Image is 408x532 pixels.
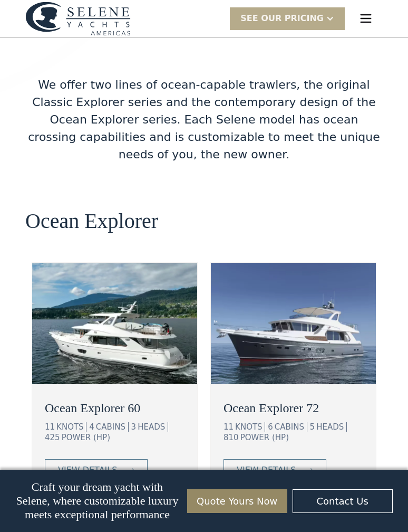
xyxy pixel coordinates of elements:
[25,2,131,36] img: logo
[275,422,307,432] div: CABINS
[310,422,315,432] div: 5
[96,422,129,432] div: CABINS
[25,76,383,163] div: We offer two lines of ocean-capable trawlers, the original Classic Explorer series and the contem...
[293,489,393,513] a: Contact Us
[268,422,273,432] div: 6
[45,398,180,417] a: Ocean Explorer 60
[15,480,179,521] p: Craft your dream yacht with Selene, where customizable luxury meets exceptional performance
[316,422,347,432] div: HEADS
[224,459,326,481] a: view details
[45,433,60,442] div: 425
[62,433,110,442] div: POWER (HP)
[224,433,239,442] div: 810
[240,12,324,25] div: SEE Our Pricing
[138,422,168,432] div: HEADS
[187,489,287,513] a: Quote Yours Now
[230,7,345,30] div: SEE Our Pricing
[125,468,134,472] img: icon
[131,422,137,432] div: 3
[224,398,359,417] a: Ocean Explorer 72
[25,2,131,36] a: home
[224,422,234,432] div: 11
[240,433,289,442] div: POWER (HP)
[89,422,94,432] div: 4
[58,464,117,477] div: view details
[304,468,313,472] img: icon
[349,2,383,35] div: menu
[45,459,148,481] a: view details
[235,422,265,432] div: KNOTS
[56,422,86,432] div: KNOTS
[237,464,296,477] div: view details
[45,422,55,432] div: 11
[32,263,197,384] img: ocean going trawler
[211,263,376,384] img: ocean going trawler
[25,210,158,233] h2: Ocean Explorer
